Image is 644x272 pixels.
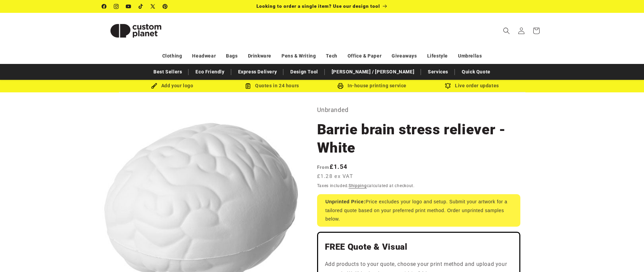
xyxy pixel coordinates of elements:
p: Unbranded [317,105,520,115]
div: Price excludes your logo and setup. Submit your artwork for a tailored quote based on your prefer... [317,194,520,227]
h2: FREE Quote & Visual [325,242,513,252]
a: Drinkware [248,50,271,62]
a: Custom Planet [99,13,172,48]
a: Pens & Writing [282,50,316,62]
img: In-house printing [337,83,344,89]
div: In-house printing service [322,82,422,90]
a: Best Sellers [150,66,185,78]
div: Quotes in 24 hours [222,82,322,90]
a: Shipping [349,183,367,188]
a: Headwear [192,50,216,62]
a: Design Tool [287,66,321,78]
a: [PERSON_NAME] / [PERSON_NAME] [328,66,418,78]
img: Brush Icon [151,83,157,89]
summary: Search [499,23,514,38]
img: Order updates [445,83,451,89]
div: Live order updates [422,82,522,90]
a: Lifestyle [427,50,448,62]
img: Custom Planet [102,16,170,46]
strong: £1.54 [317,163,348,170]
a: Umbrellas [458,50,482,62]
a: Giveaways [392,50,417,62]
span: Looking to order a single item? Use our design tool [256,3,380,9]
a: Bags [226,50,237,62]
span: From [317,164,330,170]
div: Add your logo [122,82,222,90]
a: Quick Quote [458,66,494,78]
span: £1.28 ex VAT [317,173,353,180]
h1: Barrie brain stress reliever - White [317,120,520,157]
a: Office & Paper [348,50,381,62]
a: Clothing [162,50,182,62]
a: Tech [326,50,337,62]
a: Eco Friendly [192,66,228,78]
div: Taxes included. calculated at checkout. [317,182,520,189]
a: Express Delivery [235,66,281,78]
img: Order Updates Icon [245,83,251,89]
strong: Unprinted Price: [326,199,366,204]
a: Services [424,66,452,78]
